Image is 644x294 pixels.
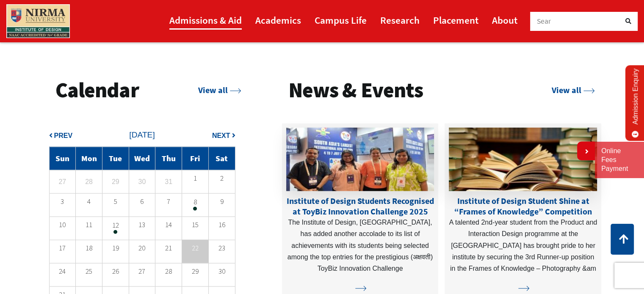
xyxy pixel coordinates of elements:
p: A talented 2nd-year student from the Product and Interaction Design programme at the [GEOGRAPHIC_... [449,217,597,274]
td: 31 [155,170,182,193]
td: Sun [49,147,76,170]
a: Online Fees Payment [601,147,638,173]
td: 27 [49,170,76,193]
a: Admissions & Aid [169,11,242,30]
p: 10 [50,222,76,228]
p: 23 [209,245,235,251]
p: 1 [182,175,208,181]
p: 16 [209,222,235,228]
span: Prev [54,132,73,139]
img: Institute of Design Students Recognised at ToyBiz Innovation Challenge 2025 [286,128,434,191]
p: 12 [102,222,129,228]
p: 20 [129,245,155,251]
td: Mon [76,147,102,170]
p: 9 [209,198,235,205]
p: 29 [182,268,208,275]
td: 28 [76,170,102,193]
p: 14 [155,222,182,228]
td: Thu [155,147,182,170]
p: 11 [76,222,102,228]
h3: Calendar [55,77,139,104]
td: Wed [129,147,155,170]
p: 19 [102,245,129,251]
p: 21 [155,245,182,251]
a: Academics [255,11,301,30]
a: View all [552,85,595,95]
a: Institute of Design Students Recognised at ToyBiz Innovation Challenge 2025 [286,195,434,217]
button: Prev [49,130,73,141]
span: Sear [537,16,551,26]
a: About [492,11,517,30]
p: 25 [76,268,102,275]
p: 30 [209,268,235,275]
td: Fri [182,147,209,170]
p: 17 [50,245,76,251]
span: Next [212,132,230,139]
p: 7 [155,198,182,205]
a: Institute of Design Student Shine at “Frames of Knowledge” Competition [454,195,592,217]
p: 18 [76,245,102,251]
td: [DATE] [49,124,235,147]
p: 24 [50,268,76,275]
td: Sat [208,147,235,170]
p: 15 [182,222,208,228]
p: 4 [76,198,102,205]
td: 29 [102,170,129,193]
a: Placement [433,11,478,30]
a: View all [198,85,241,95]
td: Tue [102,147,129,170]
p: 22 [182,242,208,254]
button: Next [212,130,235,141]
p: 8 [182,199,208,205]
h3: News & Events [288,77,423,104]
img: main_logo [6,4,70,38]
a: Research [380,11,420,30]
p: 28 [155,268,182,275]
p: 6 [129,198,155,205]
p: 26 [102,268,129,275]
a: Campus Life [315,11,367,30]
p: 3 [50,198,76,205]
p: 5 [102,198,129,205]
p: 27 [129,268,155,275]
td: 30 [129,170,155,193]
p: 2 [209,175,235,181]
img: Institute of Design Student Shine at “Frames of Knowledge” Competition [449,128,597,191]
p: 13 [129,222,155,228]
p: The Institute of Design, [GEOGRAPHIC_DATA], has added another accolade to its list of achievement... [286,217,434,274]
